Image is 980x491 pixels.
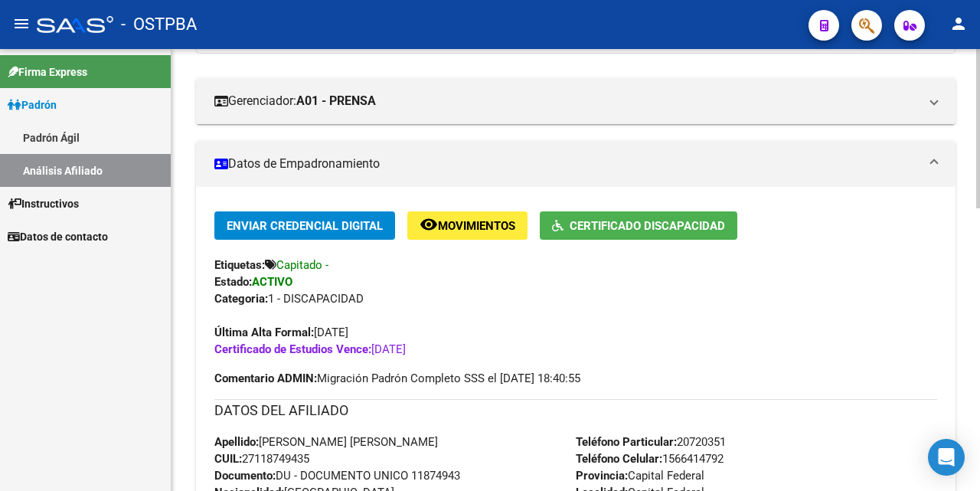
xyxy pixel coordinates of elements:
[576,435,726,449] span: 20720351
[928,439,965,476] div: Open Intercom Messenger
[214,469,276,483] strong: Documento:
[576,435,677,449] strong: Teléfono Particular:
[570,219,725,233] span: Certificado Discapacidad
[214,452,309,466] span: 27118749435
[407,211,528,240] button: Movimientos
[214,326,314,339] strong: Última Alta Formal:
[576,452,724,466] span: 1566414792
[420,215,438,234] mat-icon: remove_red_eye
[576,469,628,483] strong: Provincia:
[214,372,317,385] strong: Comentario ADMIN:
[8,97,57,113] span: Padrón
[214,326,348,339] span: [DATE]
[214,258,265,272] strong: Etiquetas:
[949,15,968,33] mat-icon: person
[8,228,108,245] span: Datos de contacto
[214,155,919,172] mat-panel-title: Datos de Empadronamiento
[214,93,919,110] mat-panel-title: Gerenciador:
[214,211,395,240] button: Enviar Credencial Digital
[214,342,406,356] span: [DATE]
[8,195,79,212] span: Instructivos
[214,342,371,356] strong: Certificado de Estudios Vence:
[214,452,242,466] strong: CUIL:
[214,290,937,307] div: 1 - DISCAPACIDAD
[214,275,252,289] strong: Estado:
[214,435,438,449] span: [PERSON_NAME] [PERSON_NAME]
[276,258,328,272] span: Capitado -
[227,219,383,233] span: Enviar Credencial Digital
[252,275,292,289] strong: ACTIVO
[296,93,376,110] strong: A01 - PRENSA
[196,141,955,187] mat-expansion-panel-header: Datos de Empadronamiento
[121,8,197,41] span: - OSTPBA
[540,211,737,240] button: Certificado Discapacidad
[576,452,662,466] strong: Teléfono Celular:
[214,400,937,421] h3: DATOS DEL AFILIADO
[12,15,31,33] mat-icon: menu
[576,469,704,483] span: Capital Federal
[214,435,259,449] strong: Apellido:
[196,78,955,124] mat-expansion-panel-header: Gerenciador:A01 - PRENSA
[8,64,87,80] span: Firma Express
[214,469,460,483] span: DU - DOCUMENTO UNICO 11874943
[214,292,268,306] strong: Categoria:
[438,219,515,233] span: Movimientos
[214,370,580,387] span: Migración Padrón Completo SSS el [DATE] 18:40:55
